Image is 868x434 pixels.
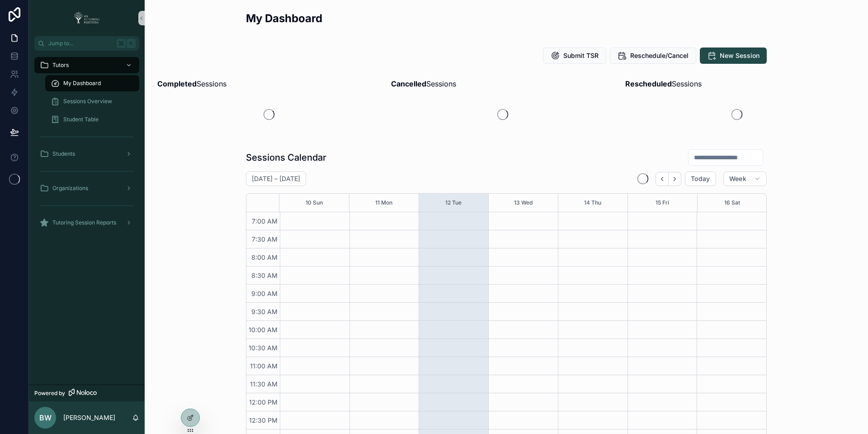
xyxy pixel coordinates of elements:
a: My Dashboard [45,75,139,91]
button: 15 Fri [656,194,669,212]
span: 12:30 PM [247,416,280,424]
span: Submit TSR [563,51,599,60]
span: Tutors [52,62,69,69]
span: Week [729,175,746,183]
h2: My Dashboard [246,11,322,26]
a: Organizations [34,180,139,196]
img: App logo [71,11,103,25]
span: 8:30 AM [249,272,280,279]
span: Sessions [625,78,702,89]
span: 9:30 AM [249,308,280,315]
button: Jump to...K [34,36,139,51]
span: Student Table [63,116,99,123]
button: Back [656,172,669,186]
span: 8:00 AM [249,253,280,261]
span: 9:00 AM [249,290,280,297]
a: Tutors [34,57,139,73]
button: 13 Wed [514,194,533,212]
button: 12 Tue [445,194,462,212]
span: 10:00 AM [246,326,280,334]
span: 7:00 AM [250,217,280,225]
span: New Session [720,51,759,60]
button: Next [669,172,681,186]
span: 7:30 AM [250,235,280,243]
button: 16 Sat [724,194,740,212]
a: Sessions Overview [45,93,139,110]
button: Today [685,172,716,186]
span: Sessions Overview [63,98,112,105]
button: New Session [700,48,767,64]
p: [PERSON_NAME] [63,413,115,422]
strong: Cancelled [391,79,426,88]
span: Powered by [34,390,65,397]
button: Submit TSR [543,48,606,64]
span: 11:30 AM [248,380,280,388]
span: Tutoring Session Reports [52,219,116,226]
button: 11 Mon [375,194,392,212]
span: Today [691,175,710,183]
a: Tutoring Session Reports [34,215,139,231]
span: K [127,40,135,47]
button: 10 Sun [306,194,323,212]
strong: Completed [157,79,197,88]
span: BW [39,412,52,423]
h2: [DATE] – [DATE] [252,174,300,183]
div: scrollable content [29,51,145,243]
a: Students [34,146,139,162]
span: 12:00 PM [247,398,280,406]
span: 10:30 AM [246,344,280,352]
span: Reschedule/Cancel [630,51,689,60]
span: Students [52,150,75,157]
span: Sessions [391,78,456,89]
span: My Dashboard [63,80,101,87]
a: Powered by [29,385,145,401]
span: Jump to... [48,40,113,47]
span: Sessions [157,78,226,89]
button: 14 Thu [584,194,601,212]
a: Student Table [45,111,139,128]
h1: Sessions Calendar [246,151,326,164]
button: Reschedule/Cancel [610,48,696,64]
span: 11:00 AM [248,362,280,370]
button: Week [723,172,767,186]
strong: Rescheduled [625,79,672,88]
span: Organizations [52,185,88,192]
